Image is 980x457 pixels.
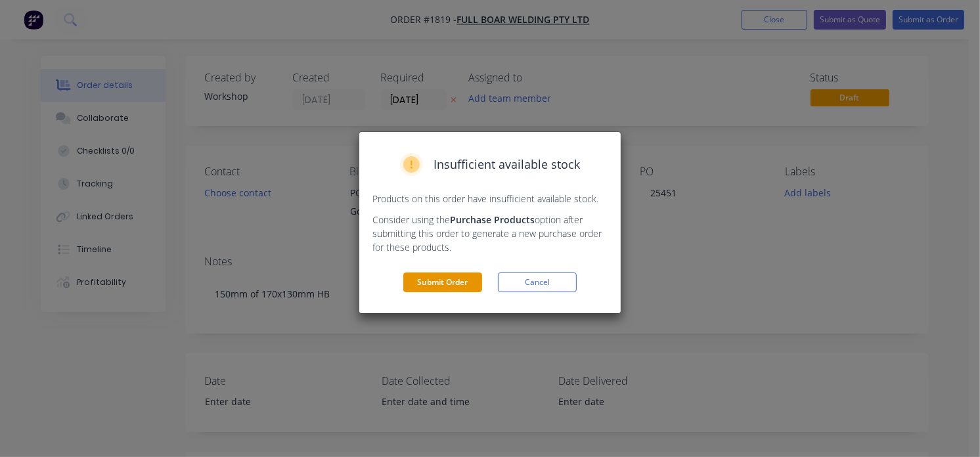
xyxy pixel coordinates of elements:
button: Submit Order [403,272,482,292]
span: Insufficient available stock [434,156,580,173]
button: Cancel [498,272,577,292]
strong: Purchase Products [450,213,535,226]
p: Consider using the option after submitting this order to generate a new purchase order for these ... [372,213,608,254]
p: Products on this order have insufficient available stock. [372,192,608,206]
